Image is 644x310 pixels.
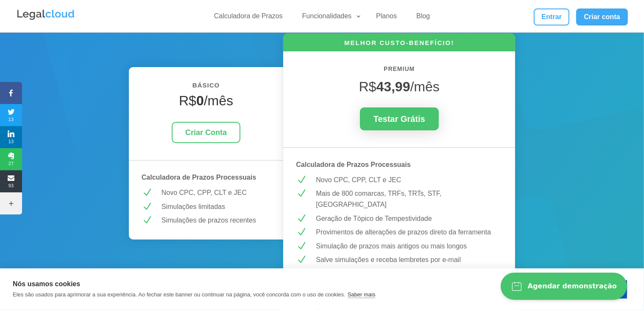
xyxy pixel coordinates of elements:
[162,201,271,212] p: Simulações limitadas
[13,280,80,287] strong: Nós usamos cookies
[316,175,502,186] p: Novo CPC, CPP, CLT e JEC
[172,122,240,144] a: Criar Conta
[142,93,271,113] h4: R$ /mês
[142,201,152,212] span: N
[16,15,75,23] a: Logo da Legalcloud
[196,93,204,108] strong: 0
[316,254,502,265] p: Salve simulações e receba lembretes por e-mail
[296,213,307,224] span: N
[16,8,75,21] img: Legalcloud Logo
[348,291,376,298] a: Saber mais
[296,254,307,265] span: N
[411,12,435,24] a: Blog
[316,188,502,210] p: Mais de 800 comarcas, TRFs, TRTs, STF, [GEOGRAPHIC_DATA]
[162,187,271,198] p: Novo CPC, CPP, CLT e JEC
[142,80,271,95] h6: BÁSICO
[162,215,271,226] p: Simulações de prazos recentes
[360,107,439,130] a: Testar Grátis
[316,241,502,252] p: Simulação de prazos mais antigos ou mais longos
[316,213,502,224] p: Geração de Tópico de Tempestividade
[296,64,502,79] h6: PREMIUM
[296,227,307,237] span: N
[296,188,307,199] span: N
[209,12,288,24] a: Calculadora de Prazos
[316,227,502,238] p: Provimentos de alterações de prazos direto da ferramenta
[13,291,346,298] p: Eles são usados para aprimorar a sua experiência. Ao fechar este banner ou continuar na página, v...
[297,12,362,24] a: Funcionalidades
[142,174,256,181] strong: Calculadora de Prazos Processuais
[576,8,628,25] a: Criar conta
[142,187,152,198] span: N
[142,215,152,225] span: N
[534,8,569,25] a: Entrar
[359,79,440,94] span: R$ /mês
[376,79,410,94] strong: 43,99
[296,241,307,251] span: N
[296,161,410,168] strong: Calculadora de Prazos Processuais
[296,175,307,185] span: N
[283,38,515,51] h6: MELHOR CUSTO-BENEFÍCIO!
[371,12,402,24] a: Planos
